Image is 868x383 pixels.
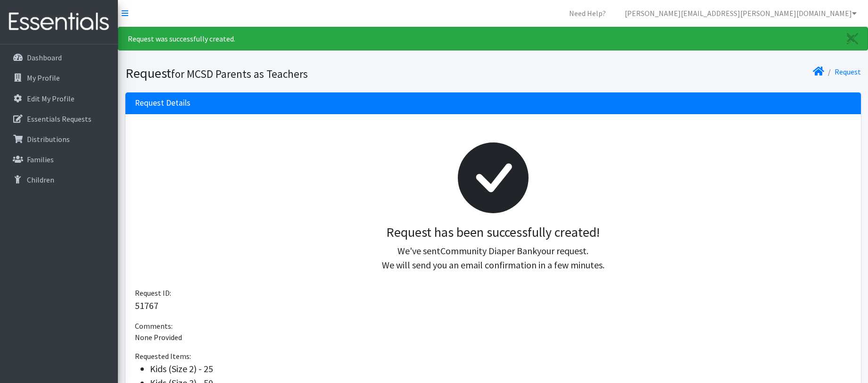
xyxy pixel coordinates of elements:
[4,89,114,108] a: Edit My Profile
[27,134,70,144] p: Distributions
[142,225,844,241] h3: Request has been successfully created!
[135,321,173,331] span: Comments:
[617,4,864,23] a: [PERSON_NAME][EMAIL_ADDRESS][PERSON_NAME][DOMAIN_NAME]
[562,4,613,23] a: Need Help?
[835,67,861,76] a: Request
[150,362,851,376] li: Kids (Size 2) - 25
[4,109,114,128] a: Essentials Requests
[135,351,191,361] span: Requested Items:
[142,244,844,272] p: We've sent your request. We will send you an email confirmation in a few minutes.
[27,53,62,62] p: Dashboard
[135,333,182,342] span: None Provided
[27,114,91,124] p: Essentials Requests
[4,6,114,38] img: HumanEssentials
[135,288,171,298] span: Request ID:
[135,299,851,313] p: 51767
[27,73,60,83] p: My Profile
[4,170,114,189] a: Children
[125,65,490,82] h1: Request
[4,48,114,67] a: Dashboard
[171,67,308,81] small: for MCSD Parents as Teachers
[135,98,190,108] h3: Request Details
[27,175,54,184] p: Children
[27,155,54,164] p: Families
[118,27,868,50] div: Request was successfully created.
[837,27,868,50] a: Close
[4,130,114,149] a: Distributions
[4,68,114,87] a: My Profile
[440,245,537,257] span: Community Diaper Bank
[27,94,74,103] p: Edit My Profile
[4,150,114,169] a: Families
